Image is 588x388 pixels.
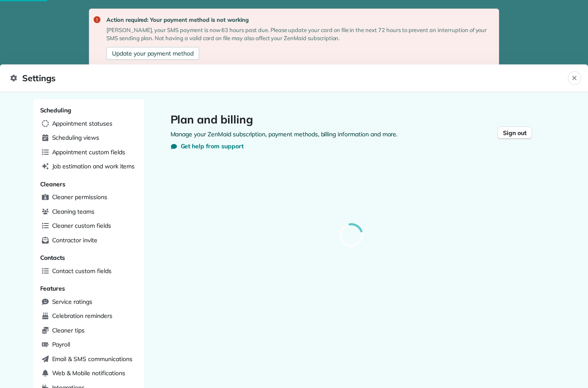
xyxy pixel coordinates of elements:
[52,354,132,363] span: Email & SMS communications
[10,71,568,85] span: Settings
[38,205,139,218] a: Cleaning teams
[38,265,139,277] a: Contact custom fields
[40,254,65,262] span: Contacts
[38,234,139,247] a: Contractor invite
[52,193,107,201] span: Cleaner permissions
[171,113,532,126] h1: Plan and billing
[497,126,532,139] button: Sign out
[52,340,71,349] span: Payroll
[181,142,244,150] span: Get help from support
[38,160,139,173] a: Job estimation and work items
[38,338,139,351] a: Payroll
[52,119,112,127] span: Appointment statuses
[38,117,139,130] a: Appointment statuses
[52,326,85,334] span: Cleaner tips
[52,297,92,306] span: Service ratings
[52,369,125,377] span: Web & Mobile notifications
[52,133,99,142] span: Scheduling views
[52,221,111,230] span: Cleaner custom fields
[52,266,112,275] span: Contact custom fields
[40,180,66,188] span: Cleaners
[38,353,139,365] a: Email & SMS communications
[40,285,65,292] span: Features
[171,130,532,138] p: Manage your ZenMaid subscription, payment methods, billing information and more.
[38,367,139,380] a: Web & Mobile notifications
[38,146,139,159] a: Appointment custom fields
[52,312,112,320] span: Celebration reminders
[503,129,526,137] span: Sign out
[52,235,97,244] span: Contractor invite
[568,71,581,85] button: Close
[171,142,244,150] button: Get help from support
[38,220,139,232] a: Cleaner custom fields
[40,106,72,114] span: Scheduling
[38,310,139,323] a: Celebration reminders
[52,162,135,170] span: Job estimation and work items
[38,191,139,204] a: Cleaner permissions
[38,324,139,337] a: Cleaner tips
[52,147,125,156] span: Appointment custom fields
[38,295,139,308] a: Service ratings
[38,132,139,144] a: Scheduling views
[52,207,94,215] span: Cleaning teams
